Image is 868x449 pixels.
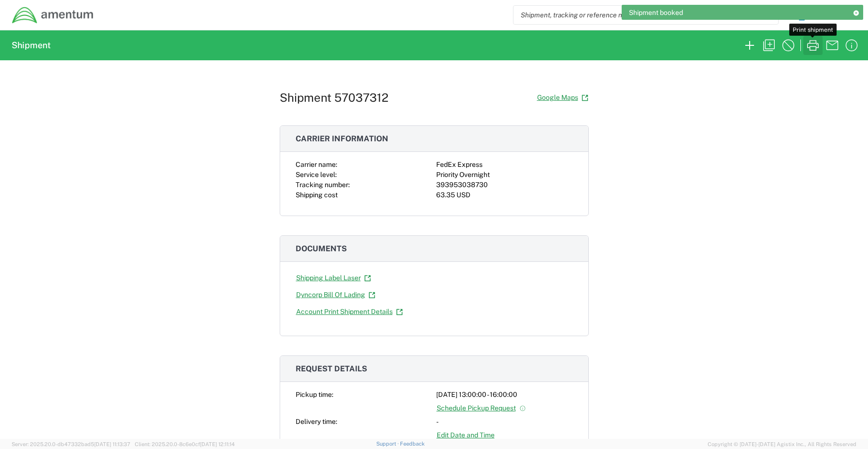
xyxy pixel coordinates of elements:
span: Server: 2025.20.0-db47332bad5 [12,441,130,447]
a: Edit Date and Time [436,427,495,444]
a: Support [376,441,400,447]
span: Carrier information [296,134,388,143]
span: Client: 2025.20.0-8c6e0cf [135,441,235,447]
a: Schedule Pickup Request [436,400,526,417]
a: Shipping Label Laser [296,270,371,286]
span: [DATE] 11:13:37 [94,441,130,447]
span: [DATE] 12:11:14 [200,441,235,447]
span: Carrier name: [296,161,337,168]
a: Google Maps [537,89,589,106]
div: 63.35 USD [436,190,573,200]
h1: Shipment 57037312 [280,91,388,105]
a: Feedback [400,441,425,447]
span: Request details [296,364,367,373]
div: FedEx Express [436,160,573,170]
span: Tracking number: [296,181,350,189]
img: dyncorp [12,6,94,24]
input: Shipment, tracking or reference number [513,6,764,24]
div: [DATE] 13:00:00 - 16:00:00 [436,390,573,400]
span: Delivery time: [296,418,337,425]
span: Pickup time: [296,391,333,398]
span: Shipment booked [629,8,683,17]
h2: Shipment [12,40,51,51]
span: Shipping cost [296,191,338,199]
div: 393953038730 [436,180,573,190]
span: Copyright © [DATE]-[DATE] Agistix Inc., All Rights Reserved [708,440,856,449]
span: Documents [296,244,347,253]
div: Priority Overnight [436,170,573,180]
span: Service level: [296,171,337,178]
a: Dyncorp Bill Of Lading [296,286,376,303]
a: Account Print Shipment Details [296,303,403,320]
div: - [436,417,573,427]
